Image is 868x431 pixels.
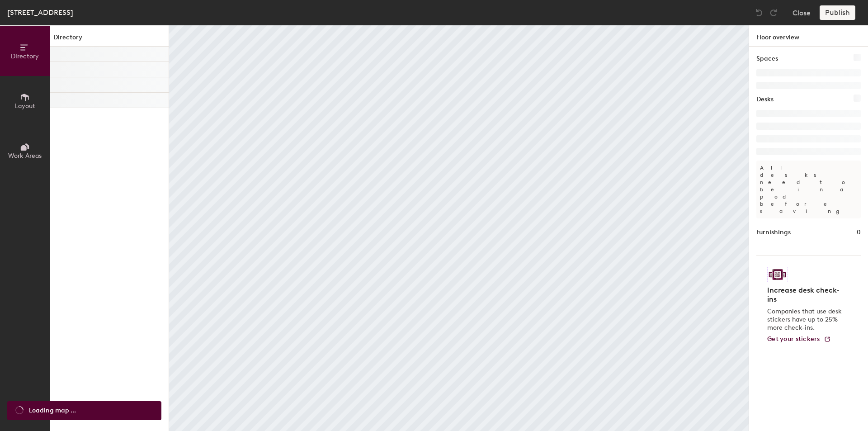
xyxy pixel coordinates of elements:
[857,227,861,237] h1: 0
[767,336,831,343] a: Get your stickers
[8,152,42,160] span: Work Areas
[15,102,35,110] span: Layout
[767,267,788,282] img: Sticker logo
[755,8,764,17] img: Undo
[756,227,791,237] h1: Furnishings
[749,25,868,47] h1: Floor overview
[169,25,749,431] canvas: Map
[29,406,76,416] span: Loading map ...
[756,95,774,104] h1: Desks
[756,161,861,218] p: All desks need to be in a pod before saving
[50,33,169,47] h1: Directory
[756,54,778,64] h1: Spaces
[767,335,820,343] span: Get your stickers
[769,8,778,17] img: Redo
[767,286,844,304] h4: Increase desk check-ins
[793,5,811,20] button: Close
[767,308,844,332] p: Companies that use desk stickers have up to 25% more check-ins.
[7,7,73,18] div: [STREET_ADDRESS]
[11,52,39,60] span: Directory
